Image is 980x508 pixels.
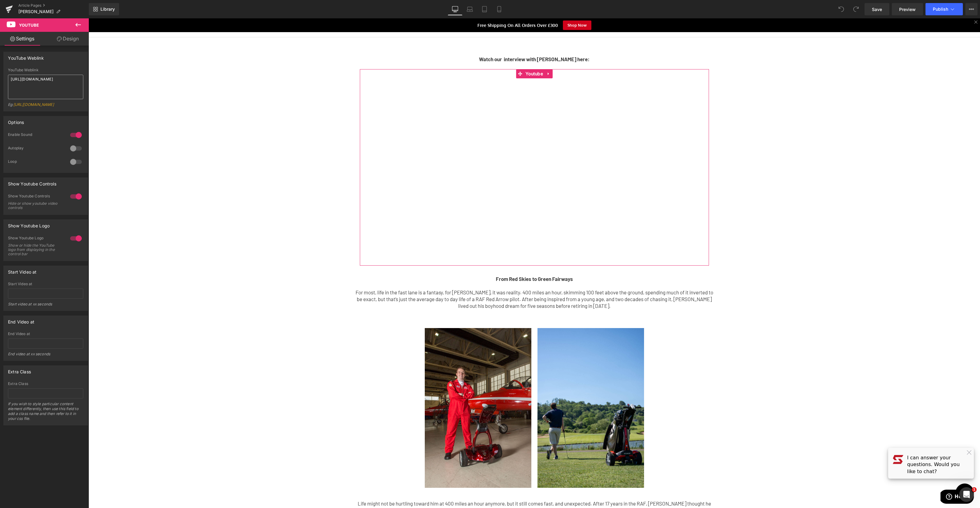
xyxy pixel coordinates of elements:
div: Options [8,116,24,125]
a: Mobile [492,3,507,15]
button: Redo [850,3,862,15]
div: Show Youtube Logo [8,220,50,228]
div: Hide or show youtube video controls [8,201,63,210]
div: Show Youtube Logo [8,236,64,242]
span: 1 [972,487,977,492]
div: Loop [8,159,64,166]
div: Extra Class [8,382,83,386]
div: Start video at xx seconds [8,302,83,311]
a: Desktop [448,3,462,15]
a: Shop Now [474,2,503,12]
span: Youtube [19,23,39,28]
div: Start Video at [8,266,37,275]
a: Tablet [477,3,492,15]
div: Start Video at [8,282,83,286]
div: If you wish to style particular content element differently, then use this field to add a class n... [8,402,83,425]
button: Publish [925,3,963,15]
span: Preview [899,6,916,13]
div: YouTube Weblink [8,68,83,72]
a: Laptop [462,3,477,15]
div: Extra Class [8,366,31,374]
button: More [965,3,978,15]
a: New Library [89,3,119,15]
span: Library [100,6,115,12]
div: YouTube Weblink [8,52,44,61]
a: Design [46,32,90,46]
div: End Video at [8,332,83,336]
div: Eg: [8,102,83,111]
strong: Watch our interview with [PERSON_NAME] here: [390,38,501,44]
div: Autoplay [8,146,64,152]
span: Save [872,6,882,13]
div: Enable Sound [8,132,64,139]
div: Show or hide the YouTube logo from displaying in the control bar [8,243,63,256]
a: Article Pages [18,3,89,8]
a: [URL][DOMAIN_NAME] [13,102,54,107]
strong: From Red Skies to Green Fairways [407,257,484,263]
div: Show Youtube Controls [8,178,56,186]
div: End Video at [8,316,34,324]
span: Publish [933,7,948,12]
button: Undo [835,3,847,15]
div: Show Youtube Controls [8,194,64,200]
p: For most, life in the fast lane is a fantasy, for [PERSON_NAME], it was reality. 400 miles an hou... [267,271,625,291]
a: Preview [892,3,923,15]
iframe: Opens a widget where you can find more information [852,471,885,487]
span: [PERSON_NAME] [18,9,54,14]
div: End video at xx seconds [8,352,83,360]
iframe: Intercom live chat [959,487,974,502]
